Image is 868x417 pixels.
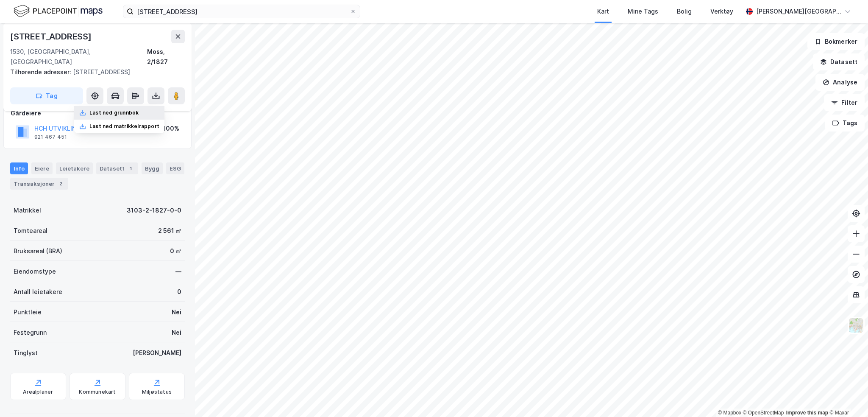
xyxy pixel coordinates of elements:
div: 921 467 451 [34,134,67,140]
button: Filter [824,94,865,111]
button: Datasett [813,53,865,70]
div: Nei [172,327,181,338]
div: — [175,266,181,277]
a: OpenStreetMap [743,410,784,416]
div: Kontrollprogram for chat [826,376,868,417]
div: [STREET_ADDRESS] [10,30,93,43]
div: Punktleie [14,307,42,317]
div: Eiendomstype [14,266,56,277]
div: Miljøstatus [142,389,172,395]
div: Nei [172,307,181,317]
div: Last ned matrikkelrapport [89,123,159,130]
div: 3103-2-1827-0-0 [127,205,181,215]
button: Analyse [815,74,865,91]
div: 1 [126,164,135,173]
div: Eiere [31,162,53,174]
div: Tomteareal [14,226,47,236]
div: 1530, [GEOGRAPHIC_DATA], [GEOGRAPHIC_DATA] [10,47,147,67]
button: Tag [10,87,83,104]
div: Leietakere [56,162,93,174]
div: ESG [166,162,184,174]
input: Søk på adresse, matrikkel, gårdeiere, leietakere eller personer [134,5,350,18]
img: Z [848,317,864,333]
div: Festegrunn [14,327,47,338]
div: 0 ㎡ [170,246,181,256]
img: logo.f888ab2527a4732fd821a326f86c7f29.svg [14,4,103,19]
div: Antall leietakere [14,287,62,297]
div: 100% [163,123,179,134]
div: Datasett [96,162,138,174]
div: [STREET_ADDRESS] [10,67,178,77]
div: [PERSON_NAME] [133,348,181,358]
div: Moss, 2/1827 [147,47,185,67]
button: Tags [825,115,865,132]
div: Matrikkel [14,205,41,215]
button: Bokmerker [807,33,865,50]
a: Improve this map [786,410,828,416]
div: Bygg [142,162,163,174]
div: Verktøy [710,6,733,17]
div: Mine Tags [628,6,658,17]
div: Info [10,162,28,174]
div: Kart [597,6,609,17]
iframe: Chat Widget [826,376,868,417]
a: Mapbox [718,410,741,416]
div: Bruksareal (BRA) [14,246,62,256]
div: Gårdeiere [11,108,184,118]
div: 2 561 ㎡ [158,226,181,236]
div: Tinglyst [14,348,38,358]
div: Kommunekart [79,389,116,395]
div: Last ned grunnbok [89,109,139,116]
div: Bolig [677,6,692,17]
div: Transaksjoner [10,178,68,190]
div: 2 [56,179,65,188]
span: Tilhørende adresser: [10,68,73,76]
div: 0 [177,287,181,297]
div: [PERSON_NAME][GEOGRAPHIC_DATA] [756,6,841,17]
div: Arealplaner [23,389,53,395]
